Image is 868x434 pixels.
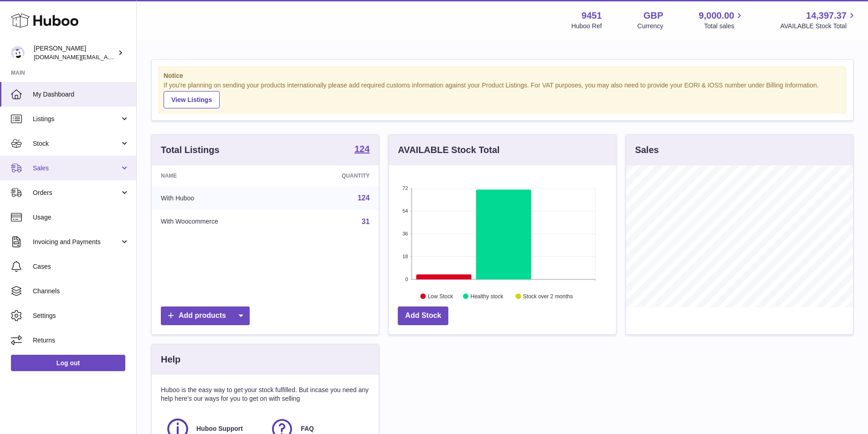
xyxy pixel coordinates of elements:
text: 36 [403,231,408,236]
a: 124 [358,194,370,202]
h3: Help [161,353,180,366]
div: [PERSON_NAME] [34,44,116,61]
div: Currency [637,22,663,31]
span: Orders [33,189,120,197]
text: Low Stock [428,293,453,299]
strong: GBP [643,10,663,22]
text: Healthy stock [471,293,504,299]
a: Log out [11,355,125,371]
span: FAQ [301,424,314,433]
h3: Total Listings [161,144,220,156]
img: amir.ch@gmail.com [11,46,25,60]
h3: Sales [635,144,659,156]
span: [DOMAIN_NAME][EMAIL_ADDRESS][DOMAIN_NAME] [34,53,181,61]
span: My Dashboard [33,90,129,99]
span: Returns [33,336,129,345]
span: Sales [33,164,120,173]
text: 0 [406,276,408,282]
th: Quantity [293,165,379,186]
td: With Woocommerce [152,210,293,234]
span: Usage [33,213,129,222]
td: With Huboo [152,186,293,210]
a: 14,397.37 AVAILABLE Stock Total [780,10,857,31]
strong: 9451 [581,10,602,22]
th: Name [152,165,293,186]
span: Huboo Support [196,424,243,433]
p: Huboo is the easy way to get your stock fulfilled. But incase you need any help here's our ways f... [161,386,370,403]
a: 124 [354,144,370,155]
strong: Notice [164,71,841,80]
a: View Listings [164,91,220,108]
a: Add products [161,306,250,325]
text: 18 [403,254,408,259]
span: Listings [33,115,120,123]
span: 9,000.00 [699,10,734,22]
h3: AVAILABLE Stock Total [398,144,499,156]
text: 54 [403,208,408,214]
a: Add Stock [398,306,448,325]
text: 72 [403,185,408,191]
strong: 124 [354,144,370,153]
div: If you're planning on sending your products internationally please add required customs informati... [164,81,841,108]
span: AVAILABLE Stock Total [780,22,857,31]
text: Stock over 2 months [523,293,573,299]
span: Invoicing and Payments [33,238,120,246]
span: Settings [33,311,129,320]
div: Huboo Ref [571,22,602,31]
a: 9,000.00 Total sales [699,10,745,31]
span: Cases [33,262,129,271]
span: Stock [33,139,120,148]
span: Channels [33,287,129,296]
span: Total sales [704,22,745,31]
a: 31 [362,218,370,225]
span: 14,397.37 [806,10,847,22]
